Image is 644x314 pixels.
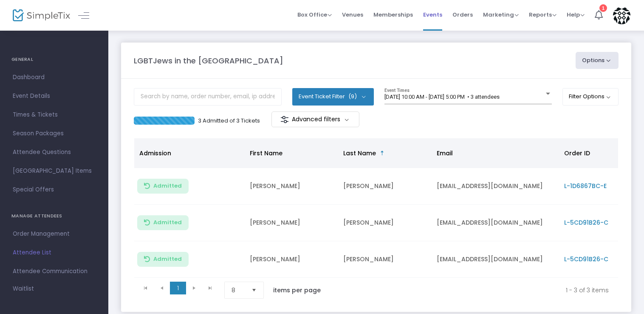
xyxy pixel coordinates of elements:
span: Admitted [153,219,182,226]
span: Memberships [373,4,413,26]
button: Options [576,52,619,69]
span: Last Name [343,149,376,157]
button: Filter Options [562,88,619,105]
span: Venues [342,4,363,26]
div: 1 [599,4,607,12]
span: L-1D6867BC-E [564,182,607,190]
span: L-5CD91B26-C [564,218,608,227]
td: [PERSON_NAME] [338,205,432,241]
label: items per page [273,286,321,294]
button: Admitted [137,252,189,267]
span: Help [567,11,585,19]
span: Dashboard [13,72,96,83]
span: Admitted [153,256,182,263]
m-button: Advanced filters [271,111,359,127]
span: Page 1 [170,282,186,294]
span: Attendee Questions [13,147,96,158]
img: filter [280,115,289,124]
span: (9) [348,93,357,100]
span: Reports [529,11,556,19]
span: Attendee Communication [13,266,96,277]
td: [PERSON_NAME] [338,168,432,205]
span: Orders [452,4,473,26]
td: [PERSON_NAME] [245,205,338,241]
button: Admitted [137,179,189,194]
div: Data table [134,138,618,278]
span: [DATE] 10:00 AM - [DATE] 5:00 PM • 3 attendees [384,94,500,100]
m-panel-title: LGBTJews in the [GEOGRAPHIC_DATA] [134,55,283,66]
td: [EMAIL_ADDRESS][DOMAIN_NAME] [432,241,559,278]
td: [EMAIL_ADDRESS][DOMAIN_NAME] [432,168,559,205]
h4: MANAGE ATTENDEES [11,208,97,225]
button: Admitted [137,215,189,230]
span: Season Packages [13,128,96,139]
td: [PERSON_NAME] [245,241,338,278]
kendo-pager-info: 1 - 3 of 3 items [339,282,609,299]
span: Events [423,4,442,26]
span: Special Offers [13,184,96,195]
span: Waitlist [13,285,34,293]
button: Event Ticket Filter(9) [292,88,374,105]
span: Times & Tickets [13,109,96,120]
h4: GENERAL [11,51,97,68]
span: Admitted [153,183,182,189]
td: [PERSON_NAME] [338,241,432,278]
span: [GEOGRAPHIC_DATA] Items [13,166,96,177]
span: Order Management [13,228,96,240]
td: [PERSON_NAME] [245,168,338,205]
span: 8 [232,286,245,294]
span: Email [437,149,453,157]
button: Select [248,282,260,298]
span: First Name [250,149,282,157]
span: Event Details [13,91,96,102]
span: L-5CD91B26-C [564,255,608,263]
span: Order ID [564,149,590,157]
td: [EMAIL_ADDRESS][DOMAIN_NAME] [432,205,559,241]
input: Search by name, order number, email, ip address [134,88,282,106]
span: Admission [139,149,171,157]
span: Attendee List [13,247,96,258]
span: Box Office [297,11,332,19]
span: Sortable [379,150,386,157]
span: Marketing [483,11,519,19]
p: 3 Admitted of 3 Tickets [198,117,260,125]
